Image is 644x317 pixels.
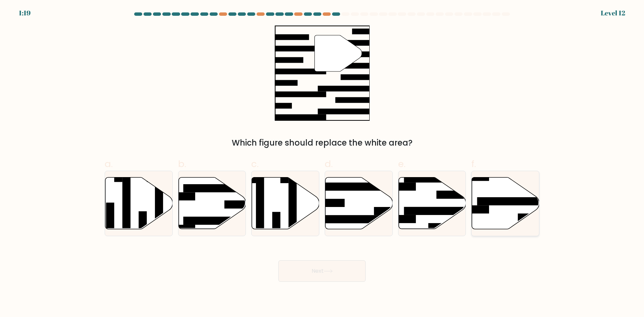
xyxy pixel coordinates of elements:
span: c. [251,157,259,170]
div: Level 12 [601,8,625,18]
span: a. [105,157,113,170]
span: d. [325,157,333,170]
div: 1:19 [19,8,31,18]
button: Next [278,260,366,282]
span: e. [398,157,406,170]
span: b. [178,157,186,170]
div: Which figure should replace the white area? [109,137,535,149]
span: f. [471,157,476,170]
g: " [315,35,362,71]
